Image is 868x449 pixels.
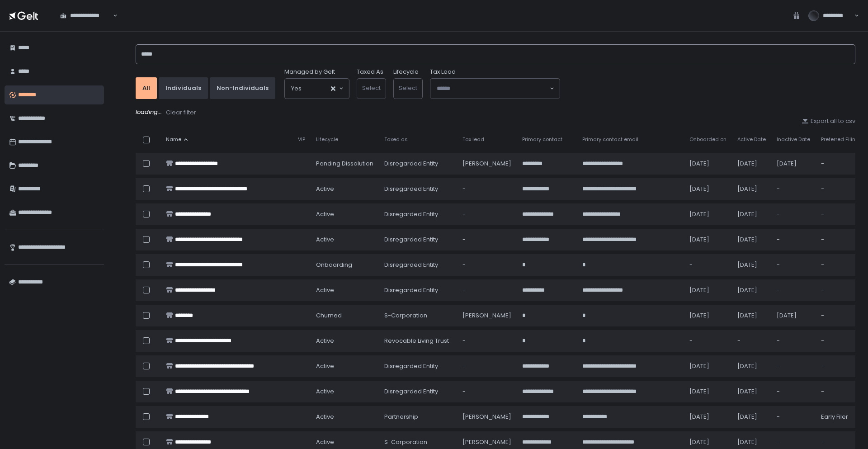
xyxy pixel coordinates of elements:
label: Taxed As [357,68,383,76]
span: Select [362,84,381,92]
span: churned [316,312,342,320]
div: Partnership [384,413,452,421]
div: [DATE] [689,413,726,421]
div: [DATE] [689,286,726,294]
div: - [821,388,859,396]
div: Disregarded Entity [384,388,452,396]
div: [DATE] [737,413,766,421]
div: [DATE] [737,438,766,446]
button: Individuals [159,77,208,99]
span: Onboarded on [689,136,726,143]
label: Lifecycle [393,68,419,76]
button: Non-Individuals [210,77,275,99]
span: active [316,286,334,294]
span: Taxed as [384,136,408,143]
div: Search for option [54,6,118,25]
div: - [689,337,726,345]
div: - [689,261,726,269]
div: - [462,388,511,396]
div: [DATE] [689,210,726,218]
div: [DATE] [689,236,726,244]
div: - [737,337,766,345]
div: [DATE] [689,160,726,168]
div: - [821,185,859,193]
div: Disregarded Entity [384,236,452,244]
span: Active Date [737,136,766,143]
span: Preferred Filing [821,136,859,143]
span: active [316,210,334,218]
div: - [777,261,810,269]
div: [PERSON_NAME] [462,413,511,421]
div: - [462,286,511,294]
span: Name [166,136,181,143]
span: Tax lead [462,136,484,143]
div: - [821,210,859,218]
div: Disregarded Entity [384,185,452,193]
span: active [316,236,334,244]
div: - [777,185,810,193]
span: active [316,413,334,421]
span: Managed by Gelt [284,68,335,76]
div: Search for option [430,79,560,99]
span: active [316,337,334,345]
div: - [462,210,511,218]
div: Disregarded Entity [384,286,452,294]
div: loading... [136,108,855,117]
span: VIP [298,136,305,143]
div: Disregarded Entity [384,160,452,168]
span: Primary contact email [582,136,638,143]
div: [DATE] [737,185,766,193]
button: All [136,77,157,99]
button: Clear filter [165,108,197,117]
div: [DATE] [689,388,726,396]
div: - [821,261,859,269]
div: All [142,84,150,92]
span: Tax Lead [430,68,456,76]
span: active [316,362,334,370]
input: Search for option [112,11,112,20]
button: Export all to csv [802,117,855,125]
div: - [462,337,511,345]
div: - [777,286,810,294]
div: Search for option [285,79,349,99]
div: Early Filer [821,413,859,421]
div: - [821,362,859,370]
span: onboarding [316,261,352,269]
div: [PERSON_NAME] [462,438,511,446]
input: Search for option [437,84,549,93]
div: S-Corporation [384,438,452,446]
span: Lifecycle [316,136,338,143]
div: - [777,337,810,345]
span: Inactive Date [777,136,810,143]
div: - [777,362,810,370]
div: Clear filter [166,109,196,117]
div: [DATE] [737,210,766,218]
span: Select [399,84,417,92]
div: - [777,236,810,244]
span: active [316,438,334,446]
div: Disregarded Entity [384,210,452,218]
span: Yes [291,84,302,93]
div: - [462,362,511,370]
div: [DATE] [689,312,726,320]
div: - [777,413,810,421]
div: - [821,236,859,244]
div: [DATE] [689,362,726,370]
div: - [821,337,859,345]
div: - [777,438,810,446]
span: active [316,388,334,396]
div: [DATE] [737,388,766,396]
div: [DATE] [737,160,766,168]
div: - [462,236,511,244]
div: - [462,185,511,193]
div: [DATE] [689,438,726,446]
div: - [777,210,810,218]
span: Primary contact [522,136,562,143]
div: Individuals [165,84,201,92]
div: - [821,438,859,446]
button: Clear Selected [331,86,335,91]
div: - [821,312,859,320]
div: S-Corporation [384,312,452,320]
div: Disregarded Entity [384,261,452,269]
